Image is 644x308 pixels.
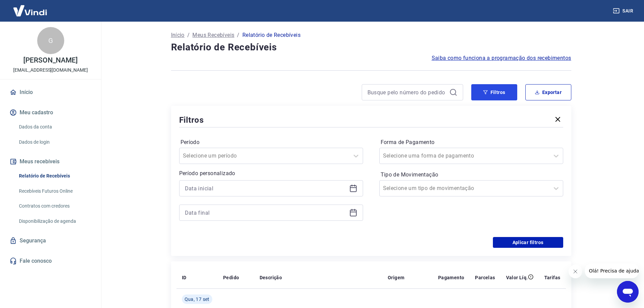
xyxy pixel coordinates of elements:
[260,274,282,281] p: Descrição
[381,138,562,146] label: Forma de Pagamento
[187,31,190,39] p: /
[612,5,636,17] button: Sair
[13,67,88,74] p: [EMAIL_ADDRESS][DOMAIN_NAME]
[475,274,495,281] p: Parcelas
[493,237,563,248] button: Aplicar filtros
[23,57,77,64] p: [PERSON_NAME]
[181,138,362,146] label: Período
[185,208,347,218] input: Data final
[506,274,528,281] p: Valor Líq.
[179,115,204,125] h5: Filtros
[16,120,93,134] a: Dados da conta
[8,233,93,248] a: Segurança
[179,169,363,177] p: Período personalizado
[4,5,57,10] span: Olá! Precisa de ajuda?
[8,0,52,21] img: Vindi
[192,31,234,39] a: Meus Recebíveis
[182,274,187,281] p: ID
[381,171,562,179] label: Tipo de Movimentação
[8,85,93,100] a: Início
[585,263,639,278] iframe: Mensagem da empresa
[438,274,464,281] p: Pagamento
[388,274,404,281] p: Origem
[8,154,93,169] button: Meus recebíveis
[223,274,239,281] p: Pedido
[16,169,93,183] a: Relatório de Recebíveis
[8,254,93,268] a: Fale conosco
[569,265,582,278] iframe: Fechar mensagem
[185,183,347,193] input: Data inicial
[8,105,93,120] button: Meu cadastro
[185,296,210,303] span: Qua, 17 set
[617,281,639,303] iframe: Botão para abrir a janela de mensagens
[37,27,64,54] div: G
[171,41,571,54] h4: Relatório de Recebíveis
[16,135,93,149] a: Dados de login
[432,54,571,62] a: Saiba como funciona a programação dos recebimentos
[16,214,93,228] a: Disponibilização de agenda
[171,31,185,39] a: Início
[544,274,560,281] p: Tarifas
[471,84,517,100] button: Filtros
[16,184,93,198] a: Recebíveis Futuros Online
[237,31,239,39] p: /
[367,87,447,97] input: Busque pelo número do pedido
[16,199,93,213] a: Contratos com credores
[525,84,571,100] button: Exportar
[242,31,301,39] p: Relatório de Recebíveis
